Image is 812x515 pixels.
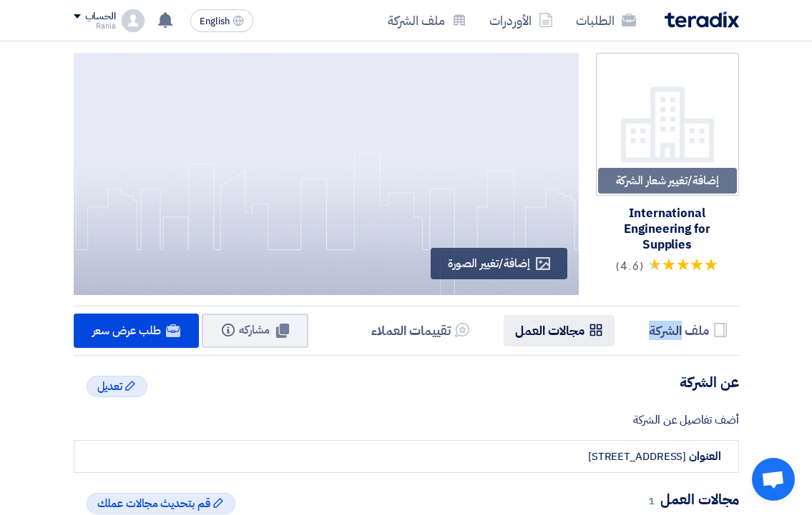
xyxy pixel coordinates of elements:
h5: مجالات العمل [515,322,584,339]
div: أضف تفاصيل عن الشركة [74,411,739,429]
span: ★ [647,253,662,276]
h4: عن الشركة [74,373,739,391]
h4: مجالات العمل [74,490,739,509]
button: English [190,9,253,32]
span: (4.6) [616,260,645,273]
span: ★ [676,253,690,276]
a: الطلبات [564,4,647,37]
h5: ملف الشركة [649,322,709,339]
strong: العنوان [689,448,720,465]
span: 1 [648,493,655,509]
span: طلب عرض سعر [92,322,161,339]
div: Open chat [752,458,795,501]
div: إضافة/تغيير شعار الشركة [598,168,737,194]
a: طلب عرض سعر [74,314,200,348]
span: قم بتحديث مجالات عملك [97,495,210,512]
span: مشاركه [239,321,270,339]
span: إضافة/تغيير الصورة [448,255,529,272]
img: profile_test.png [122,9,145,32]
button: مشاركه [202,314,308,348]
span: ★ [662,253,676,276]
div: [STREET_ADDRESS] [588,449,686,465]
span: English [200,16,230,26]
div: International Engineering for Supplies [596,206,739,253]
a: ملف الشركة [376,4,478,37]
div: Rania [74,22,116,30]
span: تعديل [97,378,123,395]
span: ★ [653,253,662,276]
span: ★ [690,253,704,276]
span: ★ [704,253,718,276]
div: الحساب [85,11,116,23]
h5: تقييمات العملاء [371,322,451,339]
a: الأوردرات [478,4,564,37]
img: Teradix logo [665,11,739,28]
